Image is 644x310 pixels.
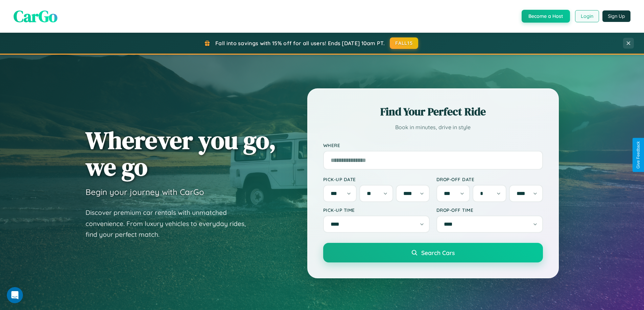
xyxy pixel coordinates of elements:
span: Search Cars [421,249,455,256]
label: Drop-off Date [436,176,543,182]
button: FALL15 [390,37,418,49]
p: Book in minutes, drive in style [323,122,543,132]
button: Search Cars [323,243,543,262]
button: Sign Up [602,10,630,22]
button: Become a Host [522,10,570,23]
span: CarGo [14,5,57,27]
button: Login [575,10,599,22]
h2: Find Your Perfect Ride [323,104,543,119]
h3: Begin your journey with CarGo [86,187,204,197]
div: Give Feedback [636,141,641,169]
h1: Wherever you go, we go [86,127,276,180]
label: Drop-off Time [436,207,543,213]
iframe: Intercom live chat [7,287,23,303]
label: Pick-up Date [323,176,430,182]
label: Where [323,142,543,148]
label: Pick-up Time [323,207,430,213]
span: Fall into savings with 15% off for all users! Ends [DATE] 10am PT. [215,40,385,47]
p: Discover premium car rentals with unmatched convenience. From luxury vehicles to everyday rides, ... [86,207,255,240]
